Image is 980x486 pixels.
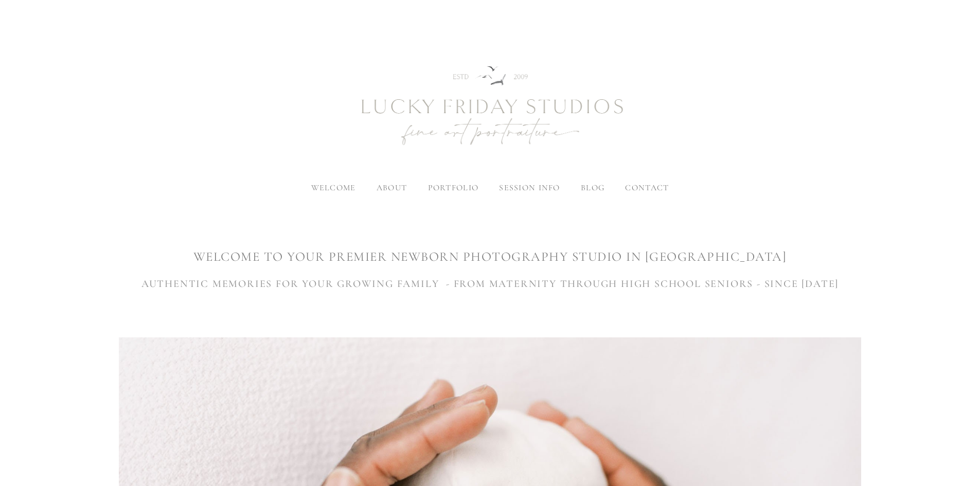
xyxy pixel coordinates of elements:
img: Newborn Photography Denver | Lucky Friday Studios [305,29,675,184]
label: about [377,183,407,193]
a: contact [625,183,669,193]
a: blog [581,183,604,193]
h3: AUTHENTIC MEMORIES FOR YOUR GROWING FAMILY - FROM MATERNITY THROUGH HIGH SCHOOL SENIORS - SINCE [... [119,276,861,292]
label: portfolio [428,183,479,193]
a: welcome [311,183,356,193]
label: session info [499,183,560,193]
h1: WELCOME TO YOUR premier newborn photography studio IN [GEOGRAPHIC_DATA] [119,248,861,266]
